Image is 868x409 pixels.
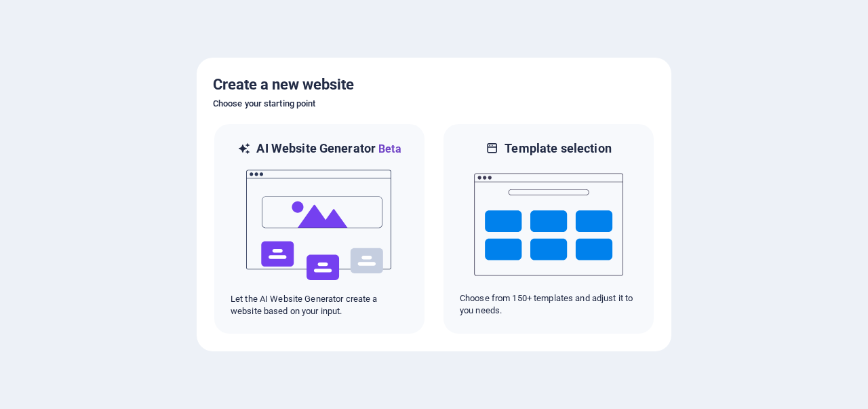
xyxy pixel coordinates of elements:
[376,142,401,155] span: Beta
[442,123,655,335] div: Template selectionChoose from 150+ templates and adjust it to you needs.
[460,292,637,317] p: Choose from 150+ templates and adjust it to you needs.
[213,74,655,96] h5: Create a new website
[256,140,401,157] h6: AI Website Generator
[245,157,394,293] img: ai
[505,140,611,157] h6: Template selection
[213,123,426,335] div: AI Website GeneratorBetaaiLet the AI Website Generator create a website based on your input.
[231,293,408,317] p: Let the AI Website Generator create a website based on your input.
[213,96,655,112] h6: Choose your starting point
